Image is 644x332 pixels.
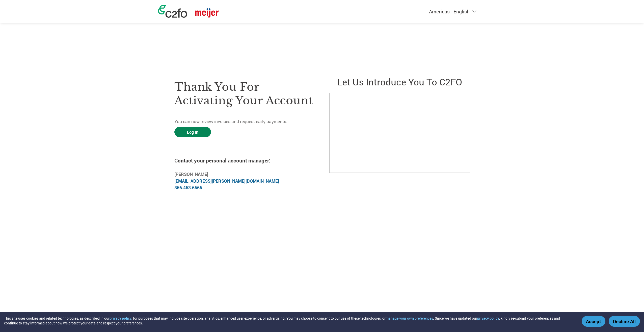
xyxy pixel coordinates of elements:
img: c2fo logo [158,5,187,18]
button: manage your own preferences [386,316,433,321]
a: 866.463.6565 [174,185,202,191]
img: Meijer [195,8,219,18]
div: This site uses cookies and related technologies, as described in our , for purposes that may incl... [4,316,574,325]
h3: Thank you for activating your account [174,80,315,107]
button: Accept [582,316,605,327]
iframe: C2FO Introduction Video [329,93,470,173]
a: privacy policy [477,316,499,321]
a: Log In [174,127,211,137]
h2: Let us introduce you to C2FO [329,76,470,88]
a: [EMAIL_ADDRESS][PERSON_NAME][DOMAIN_NAME] [174,178,279,184]
a: privacy policy [110,316,131,321]
button: Decline All [609,316,640,327]
p: You can now review invoices and request early payments. [174,118,315,125]
h4: Contact your personal account manager: [174,157,315,164]
b: [PERSON_NAME] [174,171,208,177]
